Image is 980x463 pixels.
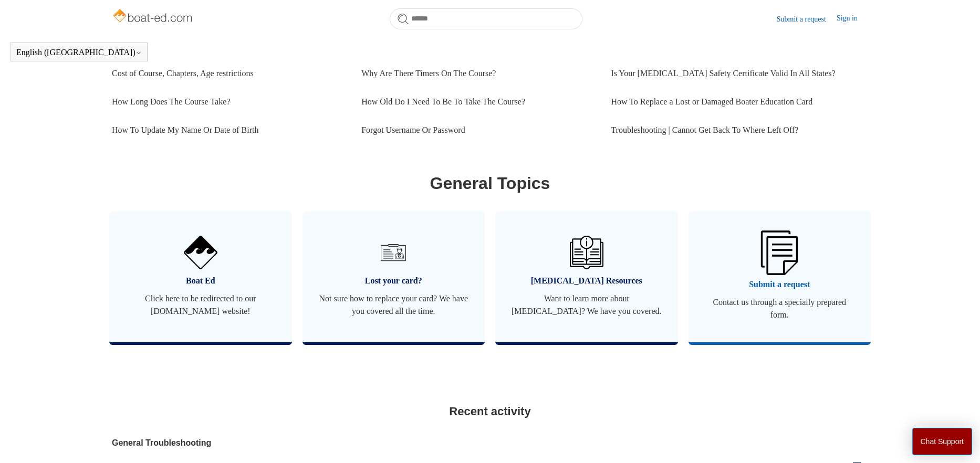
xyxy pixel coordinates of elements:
[112,59,346,88] a: Cost of Course, Chapters, Age restrictions
[318,292,470,318] span: Not sure how to replace your card? We have you covered all the time.
[611,116,860,144] a: Troubleshooting | Cannot Get Back To Where Left Off?
[109,212,292,342] a: Boat Ed Click here to be redirected to our [DOMAIN_NAME] website!
[377,236,410,269] img: 01HZPCYVT14CG9T703FEE4SFXC
[611,88,860,116] a: How To Replace a Lost or Damaged Boater Education Card
[361,59,595,88] a: Why Are There Timers On The Course?
[761,230,798,275] img: 01HZPCYW3NK71669VZTW7XY4G9
[16,48,142,57] button: English ([GEOGRAPHIC_DATA])
[837,13,868,25] a: Sign in
[390,8,582,29] input: Search
[570,236,603,269] img: 01HZPCYVZMCNPYXCC0DPA2R54M
[112,171,868,196] h1: General Topics
[303,212,485,342] a: Lost your card? Not sure how to replace your card? We have you covered all the time.
[495,212,678,342] a: [MEDICAL_DATA] Resources Want to learn more about [MEDICAL_DATA]? We have you covered.
[318,275,470,287] span: Lost your card?
[912,428,973,455] button: Chat Support
[112,6,195,27] img: Boat-Ed Help Center home page
[125,275,276,287] span: Boat Ed
[112,88,346,116] a: How Long Does The Course Take?
[125,292,276,318] span: Click here to be redirected to our [DOMAIN_NAME] website!
[361,116,595,144] a: Forgot Username Or Password
[611,59,860,88] a: Is Your [MEDICAL_DATA] Safety Certificate Valid In All States?
[112,437,641,449] a: General Troubleshooting
[184,236,217,269] img: 01HZPCYVNCVF44JPJQE4DN11EA
[361,88,595,116] a: How Old Do I Need To Be To Take The Course?
[704,296,856,321] span: Contact us through a specially prepared form.
[511,292,662,318] span: Want to learn more about [MEDICAL_DATA]? We have you covered.
[511,275,662,287] span: [MEDICAL_DATA] Resources
[112,116,346,144] a: How To Update My Name Or Date of Birth
[704,278,856,291] span: Submit a request
[112,403,868,420] h2: Recent activity
[777,14,837,25] a: Submit a request
[689,212,871,342] a: Submit a request Contact us through a specially prepared form.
